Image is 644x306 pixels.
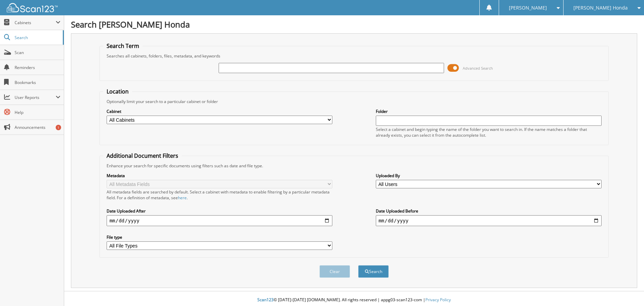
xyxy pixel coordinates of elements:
[7,3,58,12] img: scan123-logo-white.svg
[56,125,61,130] div: 1
[103,53,605,59] div: Searches all cabinets, folders, files, metadata, and keywords
[376,126,602,138] div: Select a cabinet and begin typing the name of the folder you want to search in. If the name match...
[257,297,274,303] span: Scan123
[107,215,332,226] input: start
[107,208,332,214] label: Date Uploaded After
[15,80,60,85] span: Bookmarks
[103,163,605,169] div: Enhance your search for specific documents using filters such as date and file type.
[178,195,187,201] a: here
[376,173,602,178] label: Uploaded By
[319,265,350,278] button: Clear
[15,124,60,130] span: Announcements
[71,19,637,30] h1: Search [PERSON_NAME] Honda
[376,108,602,114] label: Folder
[376,215,602,226] input: end
[15,95,56,100] span: User Reports
[107,173,332,178] label: Metadata
[358,265,389,278] button: Search
[15,35,59,40] span: Search
[425,297,451,303] a: Privacy Policy
[15,109,60,115] span: Help
[15,65,60,70] span: Reminders
[103,152,182,159] legend: Additional Document Filters
[103,99,605,104] div: Optionally limit your search to a particular cabinet or folder
[103,42,143,50] legend: Search Term
[15,20,56,26] span: Cabinets
[103,88,132,95] legend: Location
[509,6,547,10] span: [PERSON_NAME]
[107,189,332,201] div: All metadata fields are searched by default. Select a cabinet with metadata to enable filtering b...
[107,108,332,114] label: Cabinet
[15,50,60,55] span: Scan
[463,66,493,71] span: Advanced Search
[107,234,332,240] label: File type
[376,208,602,214] label: Date Uploaded Before
[573,6,628,10] span: [PERSON_NAME] Honda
